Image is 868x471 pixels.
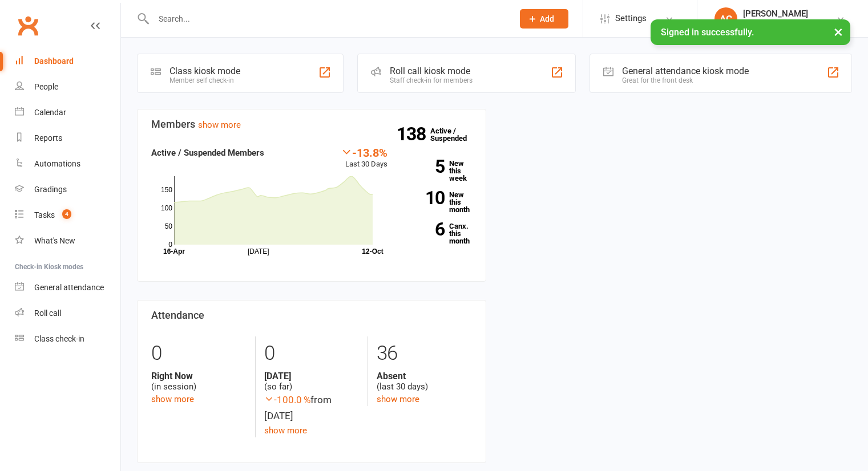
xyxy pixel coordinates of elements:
[15,228,120,254] a: What's New
[743,19,830,29] div: The Social Circus Pty Ltd
[341,146,387,170] div: Last 30 Days
[405,189,445,206] strong: 10
[34,283,104,292] div: General attendance
[264,425,307,436] a: show more
[169,66,240,76] div: Class kiosk mode
[34,108,66,117] div: Calendar
[397,125,430,143] strong: 138
[405,158,445,175] strong: 5
[405,191,472,213] a: 10New this month
[622,76,749,84] div: Great for the front desk
[377,336,471,371] div: 36
[15,301,120,326] a: Roll call
[169,76,240,84] div: Member self check-in
[828,19,849,44] button: ×
[198,120,241,130] a: show more
[34,56,74,66] div: Dashboard
[264,336,359,371] div: 0
[34,185,67,194] div: Gradings
[520,9,568,29] button: Add
[151,119,472,130] h3: Members
[264,394,310,405] span: -100.0 %
[405,160,472,182] a: 5New this week
[34,236,75,245] div: What's New
[377,371,471,381] strong: Absent
[390,76,473,84] div: Staff check-in for members
[34,82,58,91] div: People
[151,148,264,158] strong: Active / Suspended Members
[264,392,359,423] div: from [DATE]
[264,371,359,392] div: (so far)
[615,6,647,31] span: Settings
[15,74,120,100] a: People
[15,151,120,177] a: Automations
[34,159,80,168] div: Automations
[540,14,554,23] span: Add
[151,310,472,321] h3: Attendance
[34,210,55,220] div: Tasks
[151,371,247,392] div: (in session)
[714,7,737,30] div: AC
[150,11,505,27] input: Search...
[34,133,62,143] div: Reports
[62,209,71,219] span: 4
[661,27,754,38] span: Signed in successfully.
[743,9,830,19] div: [PERSON_NAME]
[622,66,749,76] div: General attendance kiosk mode
[405,221,445,238] strong: 6
[34,334,84,343] div: Class check-in
[151,371,247,381] strong: Right Now
[15,125,120,151] a: Reports
[151,394,194,404] a: show more
[15,275,120,301] a: General attendance kiosk mode
[264,371,359,381] strong: [DATE]
[15,48,120,74] a: Dashboard
[430,119,481,151] a: 138Active / Suspended
[151,336,247,371] div: 0
[14,11,42,40] a: Clubworx
[377,394,419,404] a: show more
[341,146,387,159] div: -13.8%
[377,371,471,392] div: (last 30 days)
[15,177,120,202] a: Gradings
[405,222,472,245] a: 6Canx. this month
[34,308,61,318] div: Roll call
[15,326,120,352] a: Class kiosk mode
[15,202,120,228] a: Tasks 4
[390,66,473,76] div: Roll call kiosk mode
[15,100,120,125] a: Calendar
